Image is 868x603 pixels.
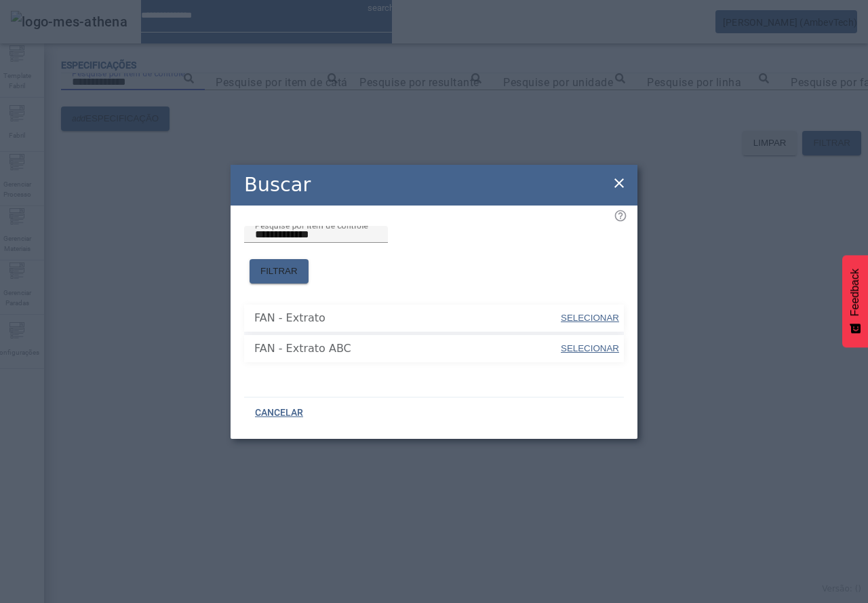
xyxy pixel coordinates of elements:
[260,265,298,278] span: FILTRAR
[849,269,861,316] span: Feedback
[561,343,619,353] span: SELECIONAR
[842,255,868,347] button: Feedback - Mostrar pesquisa
[244,170,311,199] h2: Buscar
[250,259,309,284] button: FILTRAR
[559,306,620,330] button: SELECIONAR
[244,401,314,425] button: CANCELAR
[255,406,303,420] span: CANCELAR
[559,336,620,361] button: SELECIONAR
[561,313,619,323] span: SELECIONAR
[254,341,559,357] span: FAN - Extrato ABC
[254,310,559,326] span: FAN - Extrato
[255,220,368,230] mat-label: Pesquise por item de controle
